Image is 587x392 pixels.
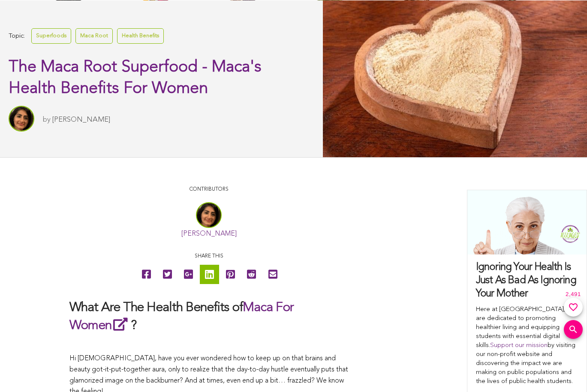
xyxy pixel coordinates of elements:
[75,28,113,43] a: Maca Root
[9,59,262,97] span: The Maca Root Superfood - Maca's Health Benefits For Women
[117,28,164,43] a: Health Benefits
[181,230,237,237] a: [PERSON_NAME]
[69,186,348,194] p: CONTRIBUTORS
[544,351,587,392] iframe: Chat Widget
[43,116,51,123] span: by
[69,301,294,332] a: Maca For Women
[52,116,110,123] a: [PERSON_NAME]
[69,252,348,260] p: Share this
[9,30,25,42] span: Topic:
[31,28,71,43] a: Superfoods
[69,299,348,334] h2: What Are The Health Benefits of ?
[9,106,34,132] img: Sitara Darvish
